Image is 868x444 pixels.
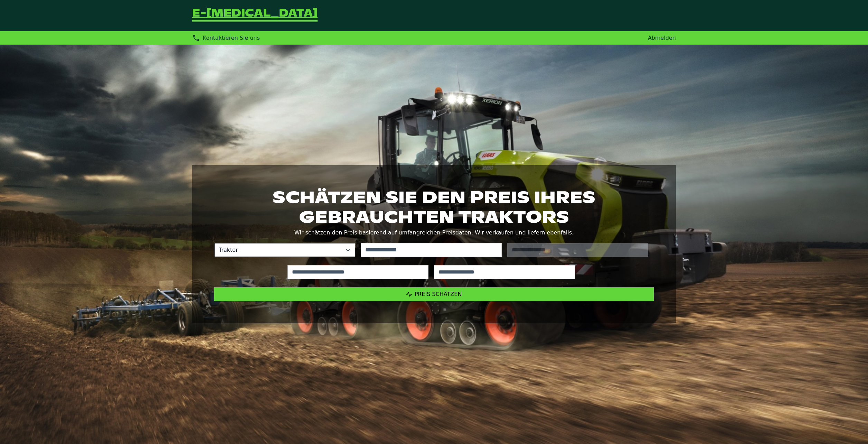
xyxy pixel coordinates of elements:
p: Wir schätzen den Preis basierend auf umfangreichen Preisdaten. Wir verkaufen und liefern ebenfalls. [214,228,654,238]
button: Preis schätzen [214,287,654,301]
a: Abmelden [648,35,676,41]
h1: Schätzen Sie den Preis Ihres gebrauchten Traktors [214,187,654,226]
span: Preis schätzen [415,291,462,297]
a: Zurück zur Startseite [192,8,318,23]
div: Kontaktieren Sie uns [192,34,260,42]
span: Traktor [215,243,341,257]
span: Kontaktieren Sie uns [203,35,260,41]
